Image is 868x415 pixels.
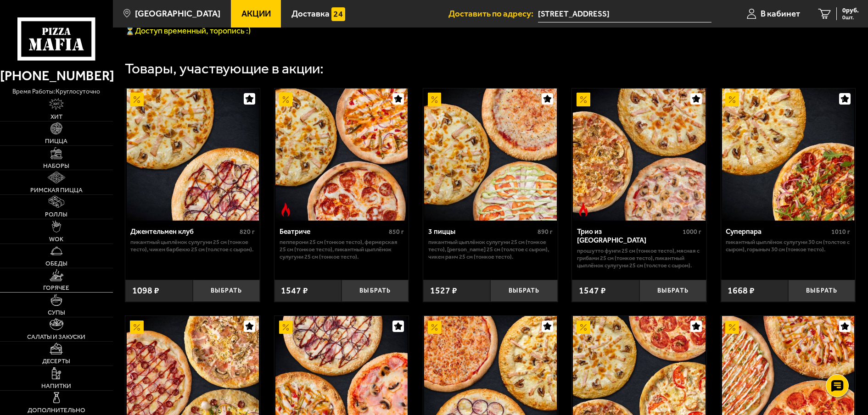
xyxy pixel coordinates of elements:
p: Пикантный цыплёнок сулугуни 25 см (тонкое тесто), [PERSON_NAME] 25 см (толстое с сыром), Чикен Ра... [428,238,553,260]
div: Джентельмен клуб [130,227,237,236]
span: 0 шт. [842,15,859,20]
p: Пикантный цыплёнок сулугуни 30 см (толстое с сыром), Горыныч 30 см (тонкое тесто). [726,238,850,253]
span: Пицца [45,138,67,144]
img: Акционный [725,93,739,106]
img: 15daf4d41897b9f0e9f617042186c801.svg [331,7,345,21]
span: 1668 ₽ [728,285,755,296]
span: 1000 г [683,228,701,236]
span: Акции [241,10,271,18]
img: Трио из Рио [573,89,706,221]
img: Джентельмен клуб [127,89,259,221]
img: Акционный [577,93,590,106]
button: Выбрать [639,280,706,302]
span: Супы [48,310,65,316]
span: Обеды [45,260,67,267]
button: Выбрать [342,280,409,302]
span: WOK [49,236,63,243]
span: Дополнительно [28,407,85,414]
input: Ваш адрес доставки [538,6,711,22]
img: Острое блюдо [279,203,293,216]
a: АкционныйДжентельмен клуб [125,89,260,221]
span: Наборы [43,163,69,169]
img: Акционный [725,321,739,334]
span: Десерты [42,358,70,365]
span: Горячее [43,285,69,291]
span: 1527 ₽ [430,285,457,296]
span: Роллы [45,211,67,218]
span: 1547 ₽ [579,285,606,296]
span: 1010 г [831,228,850,236]
div: Товары, участвующие в акции: [125,61,324,76]
a: АкционныйСуперпара [721,89,856,221]
div: Трио из [GEOGRAPHIC_DATA] [577,227,680,245]
span: 0 руб. [842,7,859,14]
div: Беатриче [280,227,386,236]
img: Острое блюдо [577,203,590,216]
img: Акционный [428,321,442,334]
button: Выбрать [193,280,260,302]
span: 1547 ₽ [281,285,308,296]
a: АкционныйОстрое блюдоБеатриче [274,89,409,221]
span: Римская пицца [30,187,83,194]
span: ⏳Доступ временный, торопись :) [125,26,251,36]
p: Прошутто Фунги 25 см (тонкое тесто), Мясная с грибами 25 см (тонкое тесто), Пикантный цыплёнок су... [577,247,701,269]
img: Суперпара [722,89,855,221]
img: Акционный [279,321,293,334]
span: Доставка [291,10,330,18]
img: Акционный [577,321,590,334]
span: В кабинет [761,10,800,18]
span: 820 г [240,228,255,236]
p: Пикантный цыплёнок сулугуни 25 см (тонкое тесто), Чикен Барбекю 25 см (толстое с сыром). [130,238,255,253]
a: АкционныйОстрое блюдоТрио из Рио [572,89,706,221]
p: Пепперони 25 см (тонкое тесто), Фермерская 25 см (тонкое тесто), Пикантный цыплёнок сулугуни 25 с... [280,238,404,260]
span: 850 г [389,228,404,236]
span: Салаты и закуски [27,334,85,340]
div: Суперпара [726,227,829,236]
img: Беатриче [275,89,408,221]
span: 1098 ₽ [132,285,159,296]
img: Акционный [279,93,293,106]
img: Акционный [130,321,144,334]
span: Напитки [41,383,71,389]
span: 890 г [538,228,553,236]
button: Выбрать [788,280,855,302]
button: Выбрать [490,280,557,302]
span: Доставить по адресу: [448,10,538,18]
img: Акционный [428,93,442,106]
span: [GEOGRAPHIC_DATA] [135,10,220,18]
span: Хит [50,114,62,120]
img: 3 пиццы [424,89,557,221]
div: 3 пиццы [428,227,535,236]
a: Акционный3 пиццы [423,89,558,221]
img: Акционный [130,93,144,106]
